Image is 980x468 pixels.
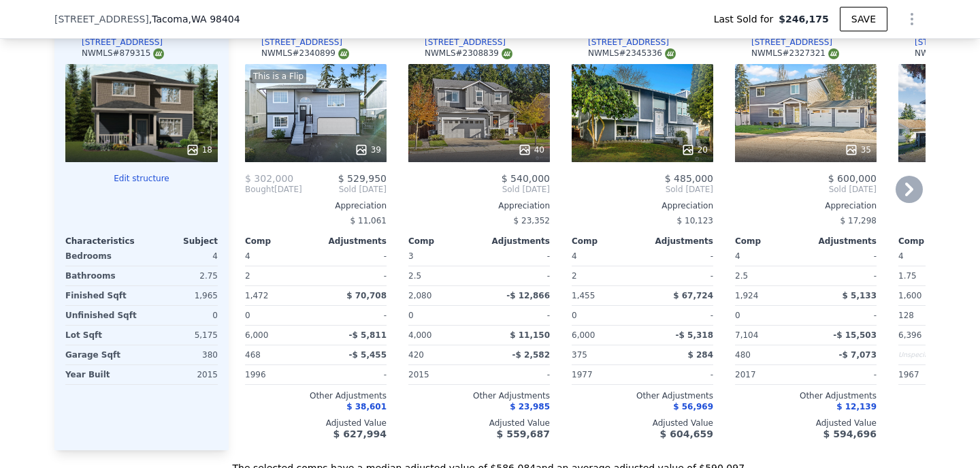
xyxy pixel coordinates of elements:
[735,330,758,340] span: 7,104
[355,143,381,157] div: 39
[828,48,839,59] img: NWMLS Logo
[502,173,550,184] span: $ 540,000
[506,291,550,300] span: -$ 12,866
[572,418,713,428] div: Adjusted Value
[898,311,914,320] span: 128
[642,236,713,247] div: Adjustments
[189,14,240,25] span: , WA 98404
[408,236,479,247] div: Comp
[645,365,713,384] div: -
[144,286,218,305] div: 1,965
[588,37,669,48] div: [STREET_ADDRESS]
[665,173,713,184] span: $ 485,000
[735,311,740,320] span: 0
[318,365,387,384] div: -
[245,330,268,340] span: 6,000
[839,350,877,360] span: -$ 7,073
[482,365,550,384] div: -
[338,173,387,184] span: $ 529,950
[482,306,550,325] div: -
[316,236,387,247] div: Adjustments
[346,291,387,300] span: $ 70,708
[349,330,387,340] span: -$ 5,811
[673,402,713,411] span: $ 56,969
[425,37,506,48] div: [STREET_ADDRESS]
[898,266,966,285] div: 1.75
[735,350,751,360] span: 480
[408,330,431,340] span: 4,000
[65,345,139,364] div: Garage Sqft
[65,266,139,285] div: Bathrooms
[153,48,164,59] img: NWMLS Logo
[898,345,966,364] div: Unspecified
[735,418,877,428] div: Adjusted Value
[245,37,342,48] a: [STREET_ADDRESS]
[408,390,550,401] div: Other Adjustments
[898,291,921,300] span: 1,600
[482,266,550,285] div: -
[510,330,550,340] span: $ 11,150
[779,12,829,26] span: $246,175
[408,200,550,211] div: Appreciation
[714,12,779,26] span: Last Sold for
[479,236,550,247] div: Adjustments
[408,251,414,261] span: 3
[408,266,476,285] div: 2.5
[482,247,550,266] div: -
[660,428,713,439] span: $ 604,659
[144,345,218,364] div: 380
[245,184,302,195] div: [DATE]
[408,418,550,428] div: Adjusted Value
[806,236,877,247] div: Adjustments
[833,330,877,340] span: -$ 15,503
[318,306,387,325] div: -
[245,418,387,428] div: Adjusted Value
[735,291,758,300] span: 1,924
[408,365,476,384] div: 2015
[572,200,713,211] div: Appreciation
[572,184,713,195] span: Sold [DATE]
[142,236,218,247] div: Subject
[645,306,713,325] div: -
[572,311,577,320] span: 0
[510,402,550,411] span: $ 23,985
[82,48,164,59] div: NWMLS # 879315
[828,173,877,184] span: $ 600,000
[408,291,431,300] span: 2,080
[751,37,832,48] div: [STREET_ADDRESS]
[65,286,139,305] div: Finished Sqft
[144,306,218,325] div: 0
[65,365,139,384] div: Year Built
[65,247,139,266] div: Bedrooms
[65,236,142,247] div: Characteristics
[898,236,969,247] div: Comp
[245,350,261,360] span: 468
[144,326,218,345] div: 5,175
[843,291,877,300] span: $ 5,133
[572,251,577,261] span: 4
[144,266,218,285] div: 2.75
[588,48,676,59] div: NWMLS # 2345336
[735,365,803,384] div: 2017
[149,12,240,26] span: , Tacoma
[346,402,387,411] span: $ 38,601
[898,251,904,261] span: 4
[840,7,887,31] button: SAVE
[245,173,293,184] span: $ 302,000
[350,216,387,225] span: $ 11,061
[261,37,342,48] div: [STREET_ADDRESS]
[677,216,713,225] span: $ 10,123
[735,236,806,247] div: Comp
[65,173,218,184] button: Edit structure
[425,48,512,59] div: NWMLS # 2308839
[245,251,250,261] span: 4
[808,306,877,325] div: -
[572,37,669,48] a: [STREET_ADDRESS]
[572,390,713,401] div: Other Adjustments
[54,12,149,26] span: [STREET_ADDRESS]
[502,48,512,59] img: NWMLS Logo
[245,266,313,285] div: 2
[338,48,349,59] img: NWMLS Logo
[144,247,218,266] div: 4
[735,200,877,211] div: Appreciation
